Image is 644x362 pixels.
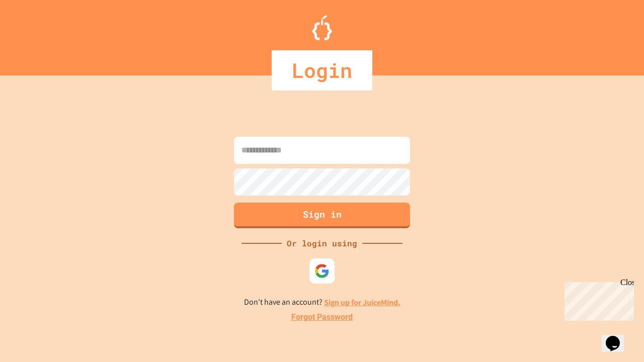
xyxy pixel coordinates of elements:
button: Sign in [234,203,410,228]
a: Sign up for JuiceMind. [324,297,400,308]
iframe: chat widget [560,278,634,321]
div: Chat with us now!Close [4,4,69,64]
a: Forgot Password [291,311,353,323]
p: Don't have an account? [244,296,400,309]
div: Or login using [282,237,362,249]
img: Logo.svg [312,15,332,40]
div: Login [272,50,372,90]
iframe: chat widget [602,322,634,352]
img: google-icon.svg [314,263,330,279]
